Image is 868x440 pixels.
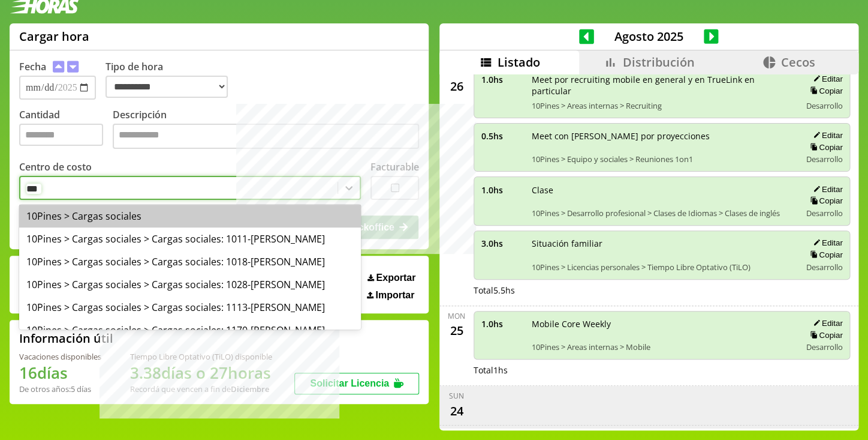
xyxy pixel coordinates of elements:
[19,250,361,273] div: 10Pines > Cargas sociales > Cargas sociales: 1018-[PERSON_NAME]
[130,362,272,384] h1: 3.38 días o 27 horas
[19,60,46,73] label: Fecha
[481,74,523,85] span: 1.0 hs
[370,160,419,173] label: Facturable
[594,28,704,44] span: Agosto 2025
[474,364,851,376] div: Total 1 hs
[532,238,792,249] span: Situación familiar
[481,318,523,330] span: 1.0 hs
[449,391,464,401] div: Sun
[532,154,792,164] span: 10Pines > Equipo y sociales > Reuniones 1on1
[294,373,419,394] button: Solicitar Licencia
[532,262,792,273] span: 10Pines > Licencias personales > Tiempo Libre Optativo (TiLO)
[806,196,842,206] button: Copiar
[19,28,89,44] h1: Cargar hora
[809,238,842,248] button: Editar
[498,54,540,70] span: Listado
[622,54,694,70] span: Distribución
[19,160,92,173] label: Centro de costo
[481,184,523,196] span: 1.0 hs
[19,296,361,319] div: 10Pines > Cargas sociales > Cargas sociales: 1113-[PERSON_NAME]
[376,273,415,283] span: Exportar
[532,342,792,352] span: 10Pines > Areas internas > Mobile
[364,272,419,284] button: Exportar
[19,319,361,342] div: 10Pines > Cargas sociales > Cargas sociales: 1170-[PERSON_NAME]
[19,362,101,384] h1: 16 días
[113,124,419,149] textarea: Descripción
[310,378,389,388] span: Solicitar Licencia
[19,205,361,228] div: 10Pines > Cargas sociales
[532,318,792,330] span: Mobile Core Weekly
[19,124,103,146] input: Cantidad
[439,74,858,429] div: scrollable content
[19,108,113,152] label: Cantidad
[806,142,842,152] button: Copiar
[532,208,792,218] span: 10Pines > Desarrollo profesional > Clases de Idiomas > Clases de inglés
[106,60,237,100] label: Tipo de hora
[806,262,842,273] span: Desarrollo
[447,321,466,340] div: 25
[19,273,361,296] div: 10Pines > Cargas sociales > Cargas sociales: 1028-[PERSON_NAME]
[130,384,272,394] div: Recordá que vencen a fin de
[806,86,842,96] button: Copiar
[809,318,842,328] button: Editar
[19,384,101,394] div: De otros años: 5 días
[809,184,842,194] button: Editar
[19,351,101,362] div: Vacaciones disponibles
[447,77,466,96] div: 26
[106,76,228,98] select: Tipo de hora
[481,238,523,249] span: 3.0 hs
[481,130,523,142] span: 0.5 hs
[806,342,842,352] span: Desarrollo
[448,311,465,321] div: Mon
[231,384,269,394] b: Diciembre
[809,130,842,140] button: Editar
[447,401,466,420] div: 24
[532,130,792,142] span: Meet con [PERSON_NAME] por proyecciones
[532,184,792,196] span: Clase
[806,250,842,260] button: Copiar
[806,330,842,340] button: Copiar
[474,285,851,296] div: Total 5.5 hs
[532,100,792,111] span: 10Pines > Areas internas > Recruiting
[375,290,414,301] span: Importar
[532,74,792,97] span: Meet por recruiting mobile en general y en TrueLink en particular
[113,108,419,152] label: Descripción
[806,208,842,218] span: Desarrollo
[130,351,272,362] div: Tiempo Libre Optativo (TiLO) disponible
[806,100,842,111] span: Desarrollo
[19,228,361,250] div: 10Pines > Cargas sociales > Cargas sociales: 1011-[PERSON_NAME]
[19,330,113,346] h2: Información útil
[806,154,842,164] span: Desarrollo
[809,74,842,84] button: Editar
[781,54,815,70] span: Cecos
